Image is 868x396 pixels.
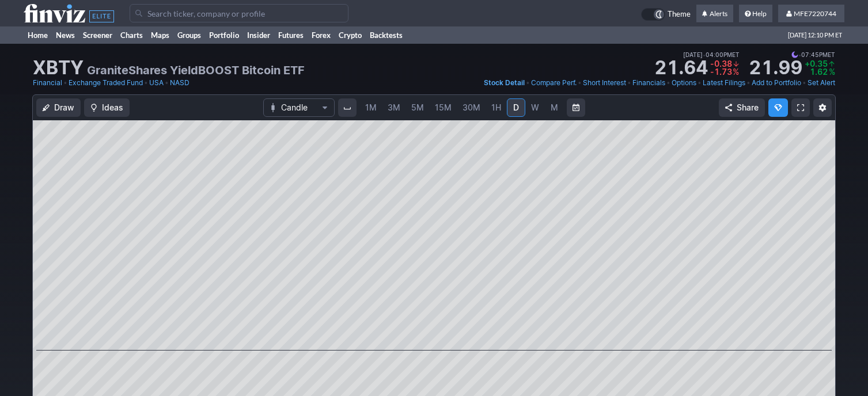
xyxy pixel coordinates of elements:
a: Charts [116,26,147,44]
a: M [545,98,563,117]
a: Groups [173,26,205,44]
h2: GraniteShares YieldBOOST Bitcoin ETF [87,62,305,78]
a: 5M [406,98,429,117]
a: 1H [486,98,506,117]
button: Explore new features [768,98,788,117]
button: Ideas [84,98,130,117]
a: Maps [147,26,173,44]
span: % [829,67,835,77]
span: % [733,67,739,77]
span: [DATE] 04:00PM ET [683,49,740,60]
span: • [798,49,801,60]
span: Theme [668,8,691,21]
a: 1M [360,98,382,117]
a: Financials [632,77,665,89]
span: • [703,49,706,60]
span: • [627,77,631,89]
span: • [526,77,530,89]
a: Screener [79,26,116,44]
span: • [698,77,702,89]
a: News [52,26,79,44]
span: Draw [54,102,74,113]
a: Home [24,26,52,44]
button: Chart Settings [813,98,832,117]
span: Ideas [102,102,123,113]
a: 30M [457,98,486,117]
span: • [746,77,751,89]
span: 5M [411,102,424,112]
span: • [578,77,582,89]
a: NASD [170,77,189,89]
a: 3M [382,98,405,117]
button: Chart Type [263,98,335,117]
span: +0.35 [805,59,828,68]
a: Theme [641,8,691,21]
span: -1.73 [710,67,732,77]
a: D [507,98,525,117]
span: [DATE] 12:10 PM ET [788,26,842,44]
span: Share [737,102,759,113]
span: Compare Perf. [531,78,577,87]
a: Add to Portfolio [752,77,801,89]
button: Range [567,98,585,117]
input: Search [130,4,348,22]
a: Financial [33,77,62,89]
span: D [513,102,519,112]
a: Portfolio [205,26,243,44]
a: Crypto [335,26,366,44]
a: Short Interest [583,77,626,89]
button: Draw [36,98,81,117]
a: Futures [274,26,308,44]
span: MFE7220744 [794,9,836,18]
span: • [63,77,67,89]
a: W [526,98,544,117]
a: Compare Perf. [531,77,577,89]
button: Interval [338,98,357,117]
a: Alerts [696,5,733,23]
span: 1H [491,102,501,112]
a: MFE7220744 [778,5,844,23]
span: 1M [365,102,377,112]
a: Help [739,5,772,23]
a: Options [672,77,696,89]
span: • [165,77,169,89]
span: Latest Filings [703,78,745,87]
a: Backtests [366,26,407,44]
span: Candle [281,102,317,113]
a: Fullscreen [791,98,810,117]
a: USA [149,77,164,89]
a: Set Alert [808,77,835,89]
span: • [802,77,806,89]
button: Share [719,98,765,117]
a: Exchange Traded Fund [69,77,143,89]
span: M [551,102,558,112]
span: 15M [435,102,452,112]
span: 3M [388,102,400,112]
span: W [531,102,539,112]
h1: XBTY [33,59,84,77]
strong: 21.99 [749,59,802,77]
span: 07:45PM ET [791,49,835,60]
a: Insider [243,26,274,44]
span: • [666,77,670,89]
span: Stock Detail [484,78,525,87]
span: -0.38 [710,59,732,68]
a: Stock Detail [484,77,525,89]
span: 30M [463,102,480,112]
span: • [144,77,148,89]
strong: 21.64 [654,59,708,77]
span: 1.62 [810,67,828,77]
a: Latest Filings [703,77,745,89]
a: 15M [430,98,457,117]
a: Forex [308,26,335,44]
